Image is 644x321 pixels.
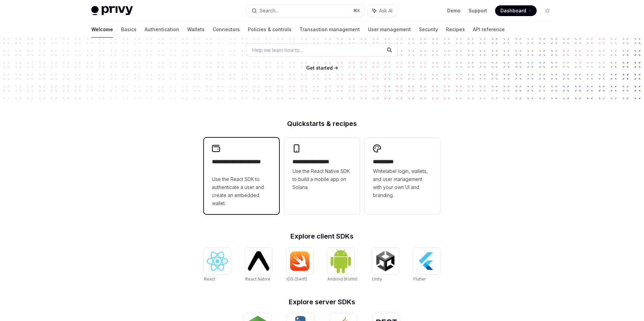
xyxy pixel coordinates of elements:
[306,65,333,71] span: Get started
[469,7,487,14] a: Support
[284,138,360,214] a: **** **** **** ***Use the React Native SDK to build a mobile app on Solana.
[260,7,278,15] div: Search...
[289,251,311,271] img: iOS (Swift)
[121,21,137,38] a: Basics
[353,8,360,13] span: ⌘ K
[330,248,352,273] img: Android (Kotlin)
[372,248,399,282] a: UnityUnity
[365,138,440,214] a: **** *****Whitelabel login, wallets, and user management with your own UI and branding.
[306,65,333,71] a: Get started
[368,5,397,17] button: Ask AI
[495,5,537,16] a: Dashboard
[327,276,358,281] span: Android (Kotlin)
[373,167,432,199] span: Whitelabel login, wallets, and user management with your own UI and branding.
[213,21,240,38] a: Connectors
[473,21,505,38] a: API reference
[212,175,271,207] span: Use the React SDK to authenticate a user and create an embedded wallet.
[327,248,358,282] a: Android (Kotlin)Android (Kotlin)
[542,5,553,16] button: Toggle dark mode
[245,248,272,282] a: React NativeReact Native
[248,21,291,38] a: Policies & controls
[252,47,303,54] span: Help me learn how to…
[286,248,313,282] a: iOS (Swift)iOS (Swift)
[207,252,228,271] img: React
[419,21,438,38] a: Security
[245,276,270,281] span: React Native
[446,21,465,38] a: Recipes
[204,233,440,240] h2: Explore client SDKs
[204,299,440,305] h2: Explore server SDKs
[204,276,215,281] span: React
[286,276,307,281] span: iOS (Swift)
[372,276,382,281] span: Unity
[413,276,426,281] span: Flutter
[300,21,360,38] a: Transaction management
[247,5,364,17] button: Search...⌘K
[368,21,411,38] a: User management
[91,21,113,38] a: Welcome
[292,167,352,191] span: Use the React Native SDK to build a mobile app on Solana.
[375,250,396,272] img: Unity
[91,6,133,15] img: light logo
[500,7,526,14] span: Dashboard
[204,248,231,282] a: ReactReact
[204,120,440,127] h2: Quickstarts & recipes
[413,248,440,282] a: FlutterFlutter
[145,21,179,38] a: Authentication
[248,251,269,270] img: React Native
[447,7,461,14] a: Demo
[187,21,205,38] a: Wallets
[416,250,437,272] img: Flutter
[379,7,392,14] span: Ask AI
